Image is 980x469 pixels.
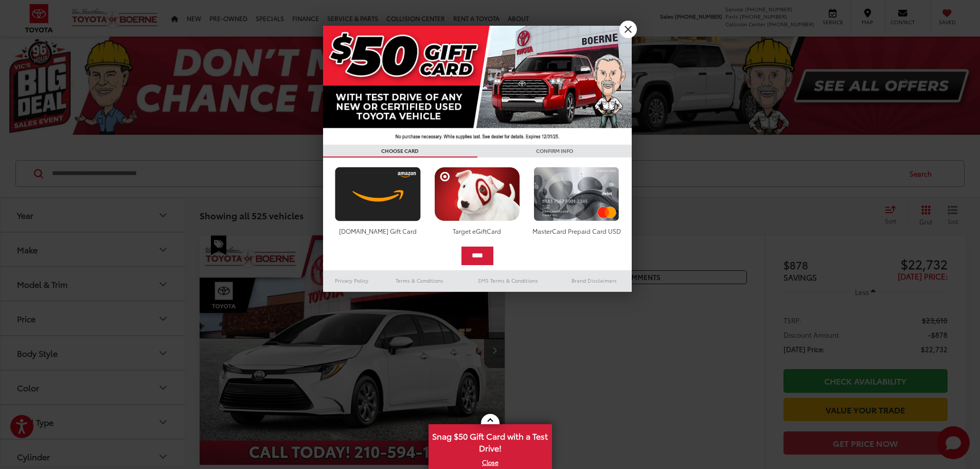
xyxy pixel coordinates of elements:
[323,26,632,145] img: 42635_top_851395.jpg
[432,167,523,221] img: targetcard.png
[380,274,459,287] a: Terms & Conditions
[332,167,423,221] img: amazoncard.png
[323,274,381,287] a: Privacy Policy
[557,274,632,287] a: Brand Disclaimers
[323,145,477,158] h3: CHOOSE CARD
[459,274,557,287] a: SMS Terms & Conditions
[477,145,632,158] h3: CONFIRM INFO
[531,167,622,221] img: mastercard.png
[332,227,423,235] div: [DOMAIN_NAME] Gift Card
[531,227,622,235] div: MasterCard Prepaid Card USD
[430,425,551,457] span: Snag $50 Gift Card with a Test Drive!
[432,227,523,235] div: Target eGiftCard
